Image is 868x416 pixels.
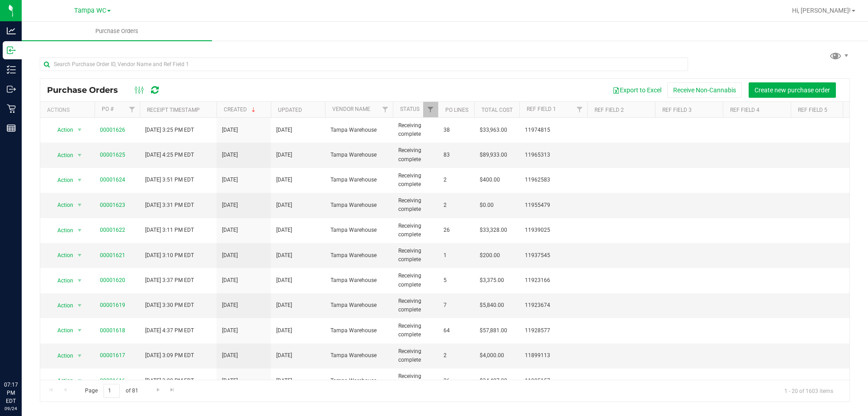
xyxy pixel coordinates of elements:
[398,121,433,139] span: Receiving complete
[74,274,85,287] span: select
[222,151,238,159] span: [DATE]
[222,201,238,210] span: [DATE]
[74,7,106,14] span: Tampa WC
[100,352,125,359] a: 00001617
[480,126,507,134] span: $33,963.00
[74,199,85,211] span: select
[443,251,469,260] span: 1
[40,57,688,71] input: Search Purchase Order ID, Vendor Name and Ref Field 1
[9,344,36,371] iframe: Resource center
[74,324,85,337] span: select
[222,351,238,360] span: [DATE]
[330,351,387,360] span: Tampa Warehouse
[398,322,433,339] span: Receiving complete
[443,276,469,285] span: 5
[480,251,500,260] span: $200.00
[49,274,74,287] span: Action
[49,199,74,211] span: Action
[398,372,433,389] span: Receiving complete
[145,276,194,285] span: [DATE] 3:37 PM EDT
[22,22,212,41] a: Purchase Orders
[100,127,125,133] a: 00001626
[755,86,830,94] span: Create new purchase order
[145,226,194,234] span: [DATE] 3:11 PM EDT
[4,405,18,412] p: 09/24
[49,249,74,262] span: Action
[276,201,292,210] span: [DATE]
[443,176,469,184] span: 2
[443,326,469,335] span: 64
[7,46,16,55] inline-svg: Inbound
[4,381,18,405] p: 07:17 PM EDT
[145,176,194,184] span: [DATE] 3:51 PM EDT
[49,149,74,162] span: Action
[443,151,469,159] span: 83
[398,347,433,364] span: Receiving complete
[222,126,238,134] span: [DATE]
[276,301,292,310] span: [DATE]
[7,65,16,74] inline-svg: Inventory
[443,377,469,385] span: 36
[222,176,238,184] span: [DATE]
[276,151,292,159] span: [DATE]
[398,272,433,289] span: Receiving complete
[100,177,125,183] a: 00001624
[222,326,238,335] span: [DATE]
[330,176,387,184] span: Tampa Warehouse
[445,107,468,113] a: PO Lines
[276,226,292,234] span: [DATE]
[74,374,85,387] span: select
[525,276,582,285] span: 11923166
[330,276,387,285] span: Tampa Warehouse
[100,227,125,233] a: 00001622
[398,146,433,163] span: Receiving complete
[145,377,194,385] span: [DATE] 3:22 PM EDT
[480,151,507,159] span: $89,933.00
[276,377,292,385] span: [DATE]
[151,384,165,396] a: Go to the next page
[100,302,125,308] a: 00001619
[145,151,194,159] span: [DATE] 4:25 PM EDT
[145,126,194,134] span: [DATE] 3:25 PM EDT
[730,107,759,113] a: Ref Field 4
[443,226,469,234] span: 26
[398,172,433,189] span: Receiving complete
[276,176,292,184] span: [DATE]
[100,252,125,258] a: 00001621
[443,301,469,310] span: 7
[525,201,582,210] span: 11955479
[276,326,292,335] span: [DATE]
[330,251,387,260] span: Tampa Warehouse
[276,276,292,285] span: [DATE]
[572,102,587,117] a: Filter
[222,301,238,310] span: [DATE]
[145,351,194,360] span: [DATE] 3:09 PM EDT
[525,226,582,234] span: 11939025
[47,85,127,95] span: Purchase Orders
[525,251,582,260] span: 11937545
[7,26,16,35] inline-svg: Analytics
[398,196,433,214] span: Receiving complete
[398,247,433,264] span: Receiving complete
[330,201,387,210] span: Tampa Warehouse
[276,251,292,260] span: [DATE]
[276,126,292,134] span: [DATE]
[104,384,120,398] input: 1
[480,301,504,310] span: $5,840.00
[100,378,125,384] a: 00001616
[330,301,387,310] span: Tampa Warehouse
[147,107,200,113] a: Receipt Timestamp
[480,201,494,210] span: $0.00
[525,326,582,335] span: 11928577
[443,351,469,360] span: 2
[330,151,387,159] span: Tampa Warehouse
[7,85,16,94] inline-svg: Outbound
[74,349,85,362] span: select
[100,327,125,334] a: 00001618
[74,149,85,162] span: select
[480,377,507,385] span: $34,427.00
[125,102,140,117] a: Filter
[607,82,667,98] button: Export to Excel
[83,27,151,35] span: Purchase Orders
[47,107,91,113] div: Actions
